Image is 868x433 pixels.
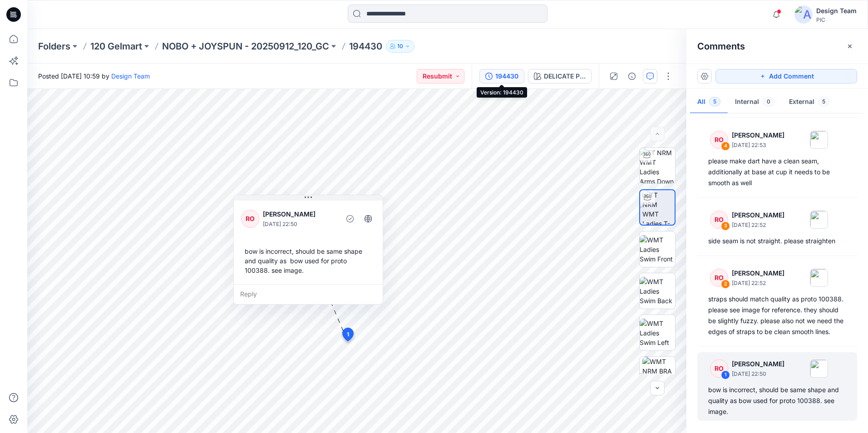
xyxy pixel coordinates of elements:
span: 1 [347,330,349,339]
p: [PERSON_NAME] [732,359,784,369]
p: [DATE] 22:53 [732,141,784,150]
div: bow is incorrect, should be same shape and quality as bow used for proto 100388. see image. [241,243,375,279]
div: 194430 [495,71,518,81]
div: please make dart have a clean seam, additionally at base at cup it needs to be smooth as well [708,156,846,188]
img: WMT Ladies Swim Left [640,319,675,347]
img: WMT Ladies Swim Back [640,277,675,305]
img: avatar [794,5,813,24]
div: Design Team [816,5,857,16]
a: Design Team [111,72,150,80]
p: [DATE] 22:52 [732,279,784,288]
div: DELICATE PINK [544,71,586,81]
button: Internal [728,91,782,114]
p: [PERSON_NAME] [263,209,337,220]
h2: Comments [697,41,745,52]
button: Details [625,69,639,84]
div: 1 [721,370,730,379]
a: 120 Gelmart [90,40,142,53]
p: [PERSON_NAME] [732,210,784,221]
button: All [690,91,728,114]
div: RO [710,359,728,378]
button: DELICATE PINK [528,69,592,84]
img: TT NRM WMT Ladies Arms Down [640,148,675,183]
span: 0 [763,97,774,106]
div: 4 [721,142,730,151]
p: [DATE] 22:52 [732,221,784,230]
div: PIC [816,16,857,23]
div: RO [710,131,728,149]
a: NOBO + JOYSPUN - 20250912_120_GC [162,40,329,53]
p: [DATE] 22:50 [732,369,784,379]
p: [PERSON_NAME] [732,268,784,279]
p: 194430 [349,40,382,53]
div: 2 [721,280,730,289]
div: RO [241,210,259,228]
div: 3 [721,221,730,231]
div: RO [710,211,728,229]
img: WMT NRM BRA TOP GHOST [642,357,675,392]
div: RO [710,269,728,287]
button: 10 [386,40,414,53]
div: side seam is not straight. please straighten [708,236,846,246]
p: [PERSON_NAME] [732,130,784,141]
div: straps should match quality as proto 100388. please see image for reference. they should be sligh... [708,294,846,337]
button: Add Comment [715,69,857,84]
button: 194430 [479,69,524,84]
div: Reply [234,284,383,304]
button: External [782,91,837,114]
span: 5 [709,97,720,106]
img: WMT Ladies Swim Front [640,235,675,264]
img: TT NRM WMT Ladies T-Pose [642,190,675,225]
p: [DATE] 22:50 [263,220,337,229]
div: bow is incorrect, should be same shape and quality as bow used for proto 100388. see image. [708,384,846,417]
span: Posted [DATE] 10:59 by [38,71,150,81]
a: Folders [38,40,70,53]
span: 5 [818,97,829,106]
p: 10 [397,41,403,51]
